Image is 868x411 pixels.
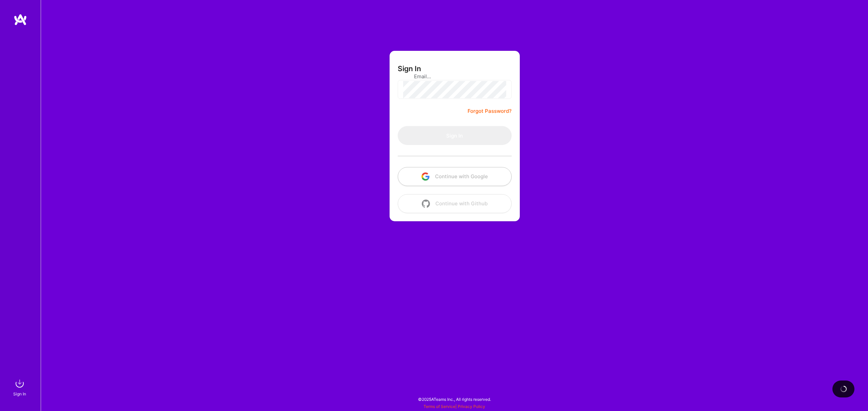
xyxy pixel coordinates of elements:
[14,14,27,26] img: logo
[14,377,26,397] a: sign inSign In
[398,194,512,213] button: Continue with Github
[421,172,430,181] img: icon
[398,167,512,186] button: Continue with Google
[468,107,512,115] a: Forgot Password?
[422,200,430,208] img: icon
[423,404,485,409] span: |
[398,126,512,145] button: Sign In
[41,391,868,408] div: © 2025 ATeams Inc., All rights reserved.
[458,404,485,409] a: Privacy Policy
[839,384,848,394] img: loading
[398,64,421,73] h3: Sign In
[414,68,495,85] input: Email...
[13,377,26,390] img: sign in
[13,390,26,397] div: Sign In
[423,404,455,409] a: Terms of Service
